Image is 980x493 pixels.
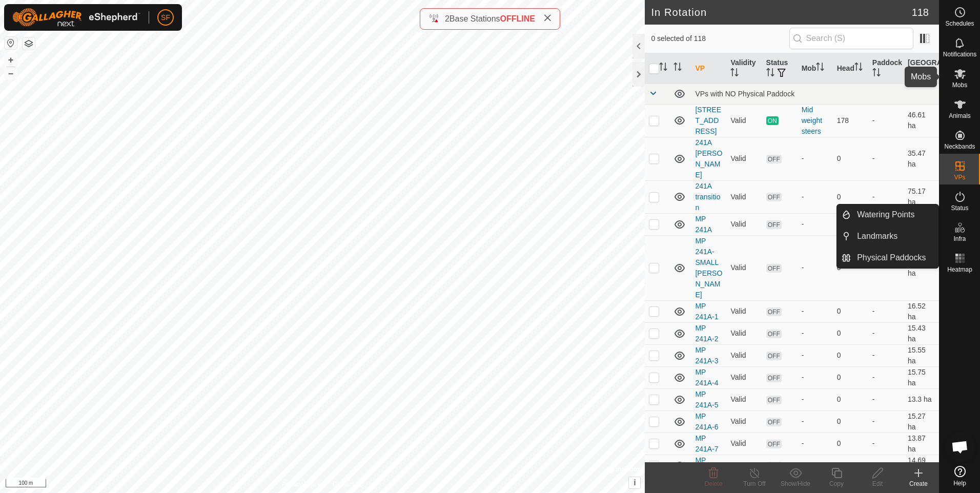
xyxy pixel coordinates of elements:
div: VPs with NO Physical Paddock [695,90,935,98]
div: - [802,153,829,164]
div: - [802,394,829,405]
td: 15.75 ha [904,366,939,388]
td: 178 [833,104,868,137]
span: Infra [953,236,966,242]
a: Privacy Policy [282,480,320,489]
span: ON [766,116,779,125]
div: - [802,372,829,383]
td: Valid [726,213,762,235]
span: SF [161,12,170,23]
td: 13.87 ha [904,433,939,455]
td: 46.61 ha [904,104,939,137]
span: Delete [705,480,723,487]
td: 75.17 ha [904,180,939,213]
div: Turn Off [734,479,775,488]
td: 0 [833,300,868,322]
td: 15.43 ha [904,322,939,344]
td: Valid [726,344,762,366]
a: [STREET_ADDRESS] [695,106,721,135]
a: Landmarks [851,226,938,246]
td: - [868,410,904,433]
th: Status [762,53,798,84]
span: Notifications [943,51,976,57]
span: OFF [766,264,782,273]
td: 0 [833,213,868,235]
span: 118 [912,5,929,20]
span: Mobs [952,82,967,88]
a: MP 241A-2 [695,324,718,343]
div: - [802,328,829,339]
td: 16.52 ha [904,300,939,322]
span: Physical Paddocks [857,252,926,264]
th: Paddock [868,53,904,84]
span: 2 [445,14,450,23]
th: Head [833,53,868,84]
td: 0 [833,180,868,213]
button: Reset Map [5,37,17,49]
td: Valid [726,388,762,410]
p-sorticon: Activate to sort [854,64,863,72]
a: MP 241A-6 [695,412,718,431]
th: [GEOGRAPHIC_DATA] Area [904,53,939,84]
span: OFF [766,352,782,360]
span: OFF [766,330,782,338]
td: - [868,180,904,213]
img: Gallagher Logo [12,8,140,27]
a: MP 241A [695,215,712,234]
td: 15.55 ha [904,344,939,366]
div: - [802,192,829,202]
p-sorticon: Activate to sort [924,70,932,78]
th: Mob [798,53,833,84]
div: - [802,438,829,449]
td: 15.27 ha [904,410,939,433]
a: MP 241A-1 [695,302,718,321]
td: Valid [726,300,762,322]
button: + [5,54,17,66]
div: - [802,219,829,230]
td: Valid [726,235,762,300]
span: OFF [766,220,782,229]
td: Valid [726,322,762,344]
td: Valid [726,104,762,137]
td: - [868,322,904,344]
span: OFF [766,374,782,382]
p-sorticon: Activate to sort [730,70,739,78]
span: Animals [949,113,971,119]
td: Valid [726,455,762,477]
a: MP 241A-4 [695,368,718,387]
button: i [629,477,640,488]
td: - [868,344,904,366]
td: - [868,455,904,477]
span: Help [953,480,966,486]
div: - [802,460,829,471]
td: 13.3 ha [904,388,939,410]
span: Status [951,205,968,211]
div: Create [898,479,939,488]
span: OFF [766,396,782,404]
td: Valid [726,180,762,213]
span: Schedules [945,20,974,27]
li: Landmarks [837,226,938,246]
a: 241A transition [695,182,720,212]
span: Base Stations [450,14,500,23]
td: 0 [833,235,868,300]
p-sorticon: Activate to sort [673,64,682,72]
a: MP 241A-3 [695,346,718,365]
td: - [868,388,904,410]
p-sorticon: Activate to sort [816,64,824,72]
td: Valid [726,410,762,433]
button: Map Layers [23,37,35,50]
span: i [634,478,636,487]
h2: In Rotation [651,6,911,18]
a: MP 241A-7 [695,434,718,453]
a: MP 241A-8 [695,456,718,475]
td: 0 [833,388,868,410]
div: Mid weight steers [802,105,829,137]
p-sorticon: Activate to sort [766,70,774,78]
p-sorticon: Activate to sort [659,64,667,72]
span: Heatmap [947,266,972,273]
div: - [802,262,829,273]
a: 241A [PERSON_NAME] [695,138,722,179]
p-sorticon: Activate to sort [872,70,881,78]
button: – [5,67,17,79]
